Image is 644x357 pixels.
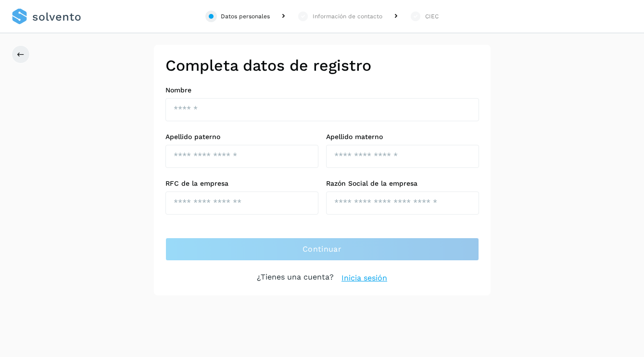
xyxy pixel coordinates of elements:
span: Continuar [303,244,341,255]
label: Apellido materno [326,133,479,141]
label: Nombre [165,86,479,94]
label: Razón Social de la empresa [326,179,479,188]
div: CIEC [425,12,439,21]
a: Inicia sesión [341,272,387,284]
p: ¿Tienes una cuenta? [257,272,334,284]
button: Continuar [165,238,479,261]
div: Datos personales [221,12,270,21]
label: RFC de la empresa [165,179,318,188]
label: Apellido paterno [165,133,318,141]
div: Información de contacto [313,12,382,21]
h2: Completa datos de registro [165,56,479,75]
